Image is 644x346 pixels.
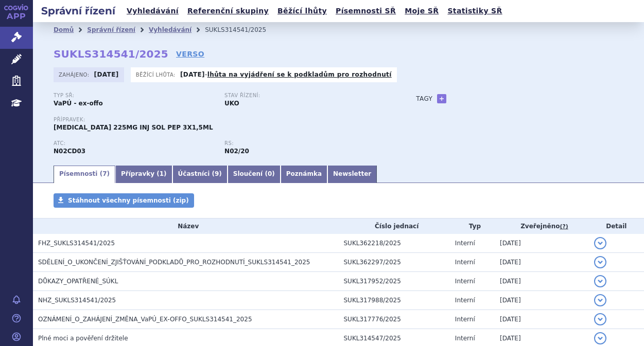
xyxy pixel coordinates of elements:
[495,291,589,310] td: [DATE]
[560,223,568,230] abbr: (?)
[339,272,450,291] td: SUKL317952/2025
[416,93,432,105] h3: Tagy
[172,166,228,183] a: Účastníci (9)
[339,218,450,234] th: Číslo jednací
[68,197,189,204] span: Stáhnout všechny písemnosti (zip)
[274,4,330,18] a: Běžící lhůty
[54,48,168,60] strong: SUKLS314541/2025
[33,218,339,234] th: Název
[54,93,214,99] p: Typ SŘ:
[339,291,450,310] td: SUKL317988/2025
[455,297,475,304] span: Interní
[54,124,213,131] span: [MEDICAL_DATA] 225MG INJ SOL PEP 3X1,5ML
[33,4,124,18] h2: Správní řízení
[184,4,272,18] a: Referenční skupiny
[38,335,128,342] span: Plné moci a pověření držitele
[228,166,281,183] a: Sloučení (0)
[327,166,377,183] a: Newsletter
[589,218,644,234] th: Detail
[207,71,392,78] a: lhůta na vyjádření se k podkladům pro rozhodnutí
[115,166,172,183] a: Přípravky (1)
[455,316,475,323] span: Interní
[339,310,450,329] td: SUKL317776/2025
[136,70,178,79] span: Běžící lhůta:
[450,218,495,234] th: Typ
[444,4,505,18] a: Statistiky SŘ
[54,117,395,123] p: Přípravek:
[102,170,107,177] span: 7
[455,335,475,342] span: Interní
[54,148,85,155] strong: FREMANEZUMAB
[594,237,606,249] button: detail
[94,71,119,78] strong: [DATE]
[54,193,194,208] a: Stáhnout všechny písemnosti (zip)
[54,166,115,183] a: Písemnosti (7)
[180,71,205,78] strong: [DATE]
[160,170,164,177] span: 1
[333,4,399,18] a: Písemnosti SŘ
[495,234,589,253] td: [DATE]
[594,313,606,325] button: detail
[215,170,219,177] span: 9
[180,70,392,79] p: -
[224,100,239,107] strong: UKO
[224,148,249,155] strong: monoklonální protilátky – antimigrenika
[495,272,589,291] td: [DATE]
[224,140,385,147] p: RS:
[176,49,204,59] a: VERSO
[38,259,310,266] span: SDĚLENÍ_O_UKONČENÍ_ZJIŠŤOVÁNÍ_PODKLADŮ_PRO_ROZHODNUTÍ_SUKLS314541_2025
[339,234,450,253] td: SUKL362218/2025
[594,332,606,344] button: detail
[281,166,327,183] a: Poznámka
[437,94,446,103] a: +
[402,4,442,18] a: Moje SŘ
[54,26,74,33] a: Domů
[124,4,182,18] a: Vyhledávání
[38,316,252,323] span: OZNÁMENÍ_O_ZAHÁJENÍ_ZMĚNA_VaPÚ_EX-OFFO_SUKLS314541_2025
[594,256,606,268] button: detail
[38,240,115,247] span: FHZ_SUKLS314541/2025
[205,22,280,38] li: SUKLS314541/2025
[38,278,118,285] span: DŮKAZY_OPATŘENÉ_SÚKL
[87,26,135,33] a: Správní řízení
[38,297,116,304] span: NHZ_SUKLS314541/2025
[455,278,475,285] span: Interní
[149,26,192,33] a: Vyhledávání
[54,100,103,107] strong: VaPÚ - ex-offo
[54,140,214,147] p: ATC:
[495,310,589,329] td: [DATE]
[495,253,589,272] td: [DATE]
[495,218,589,234] th: Zveřejněno
[268,170,272,177] span: 0
[594,275,606,287] button: detail
[59,70,91,79] span: Zahájeno:
[455,259,475,266] span: Interní
[339,253,450,272] td: SUKL362297/2025
[594,294,606,306] button: detail
[224,93,385,99] p: Stav řízení:
[455,240,475,247] span: Interní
